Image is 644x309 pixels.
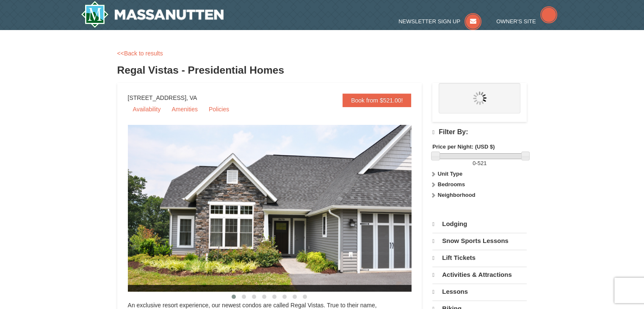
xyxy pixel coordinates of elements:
[398,18,481,25] a: Newsletter Sign Up
[81,1,224,28] a: Massanutten Resort
[398,18,460,25] span: Newsletter Sign Up
[473,91,486,105] img: wait.gif
[432,128,527,136] h4: Filter By:
[204,103,234,116] a: Policies
[438,171,462,177] strong: Unit Type
[432,250,527,266] a: Lift Tickets
[166,103,202,116] a: Amenities
[432,216,527,232] a: Lodging
[128,125,433,292] img: 19218991-1-902409a9.jpg
[478,160,487,166] span: 521
[438,181,465,188] strong: Bedrooms
[128,103,166,116] a: Availability
[432,159,527,168] label: -
[81,1,224,28] img: Massanutten Resort Logo
[117,62,527,79] h3: Regal Vistas - Presidential Homes
[496,18,557,25] a: Owner's Site
[438,192,475,198] strong: Neighborhood
[432,143,495,150] strong: Price per Night: (USD $)
[343,94,411,107] a: Book from $521.00!
[432,284,527,300] a: Lessons
[432,233,527,249] a: Snow Sports Lessons
[496,18,536,25] span: Owner's Site
[432,267,527,283] a: Activities & Attractions
[117,50,163,57] a: <<Back to results
[473,160,475,166] span: 0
